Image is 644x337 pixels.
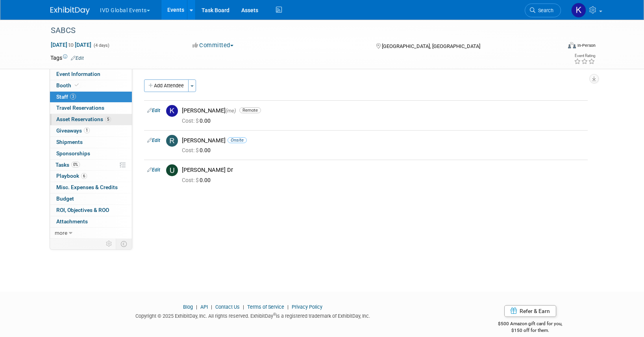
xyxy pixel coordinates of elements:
div: $500 Amazon gift card for you, [467,315,594,333]
a: Event Information [50,69,132,80]
a: more [50,228,132,239]
sup: ® [273,312,276,317]
span: Onsite [228,137,247,143]
span: | [209,304,214,310]
a: Search [525,4,561,17]
a: Blog [183,304,193,310]
a: Edit [71,55,84,61]
a: ROI, Objectives & ROO [50,205,132,216]
span: | [194,304,199,310]
a: Edit [147,138,160,143]
span: Sponsorships [56,150,90,157]
span: Misc. Expenses & Credits [56,184,118,190]
span: Staff [56,94,76,100]
img: U.jpg [166,164,178,176]
span: 3 [70,94,76,99]
span: 0.00 [182,177,214,183]
a: Shipments [50,137,132,148]
img: ExhibitDay [50,7,90,15]
a: Giveaways1 [50,125,132,136]
span: 5 [105,116,111,122]
div: Event Format [514,41,596,53]
a: Budget [50,193,132,204]
span: 6 [81,173,87,179]
img: K.jpg [166,105,178,117]
span: [GEOGRAPHIC_DATA], [GEOGRAPHIC_DATA] [382,43,480,49]
a: Tasks0% [50,160,132,171]
span: to [67,42,75,48]
a: Refer & Earn [504,305,556,317]
td: Tags [50,54,84,62]
a: Playbook6 [50,171,132,182]
a: Privacy Policy [292,304,322,310]
div: Copyright © 2025 ExhibitDay, Inc. All rights reserved. ExhibitDay is a registered trademark of Ex... [50,311,455,320]
span: Search [535,7,553,13]
a: Asset Reservations5 [50,114,132,125]
td: Personalize Event Tab Strip [102,239,116,249]
span: ROI, Objectives & ROO [56,207,109,213]
a: Misc. Expenses & Credits [50,182,132,193]
span: Playbook [56,173,87,179]
a: API [200,304,208,310]
img: Keirsten Davis [571,3,586,18]
a: Booth [50,80,132,91]
span: Budget [56,195,74,202]
span: Travel Reservations [56,105,104,111]
span: 0.00 [182,147,214,153]
a: Edit [147,167,160,173]
a: Contact Us [215,304,240,310]
span: Cost: $ [182,177,200,183]
span: 0% [71,162,80,168]
span: (4 days) [93,43,109,48]
div: In-Person [577,42,596,48]
a: Sponsorships [50,148,132,159]
span: | [285,304,291,310]
span: Shipments [56,139,83,145]
button: Add Attendee [144,79,189,92]
span: Giveaways [56,127,90,134]
div: [PERSON_NAME] [182,107,585,114]
td: Toggle Event Tabs [116,239,132,249]
span: [DATE] [DATE] [50,41,92,48]
span: 0.00 [182,118,214,124]
span: (me) [226,108,236,114]
span: Tasks [56,162,80,168]
span: more [55,230,67,236]
span: Cost: $ [182,118,200,124]
i: Booth reservation complete [75,83,79,87]
span: Cost: $ [182,147,200,153]
span: Remote [239,107,261,113]
span: Attachments [56,218,88,225]
span: | [241,304,246,310]
div: [PERSON_NAME] [182,137,585,144]
span: Booth [56,82,80,88]
div: Event Rating [574,54,595,58]
span: 1 [84,127,90,133]
img: R.jpg [166,135,178,147]
a: Edit [147,108,160,113]
a: Travel Reservations [50,103,132,114]
div: $150 off for them. [467,327,594,334]
a: Attachments [50,216,132,227]
span: Asset Reservations [56,116,111,122]
button: Committed [190,41,237,50]
div: [PERSON_NAME] Dr [182,166,585,174]
img: Format-Inperson.png [568,42,576,48]
span: Event Information [56,71,100,77]
div: SABCS [48,24,549,38]
a: Terms of Service [247,304,284,310]
a: Staff3 [50,92,132,103]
